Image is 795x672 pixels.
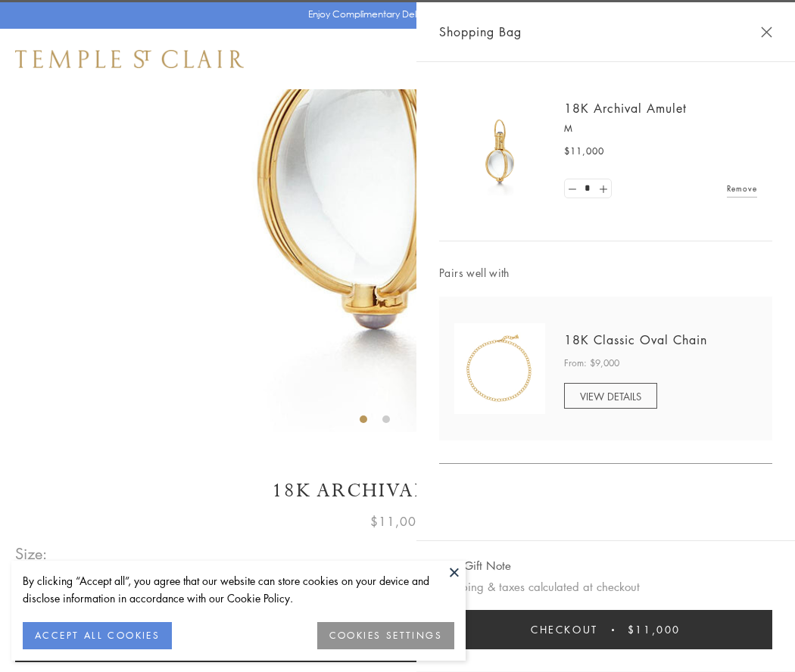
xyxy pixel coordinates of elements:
[308,7,480,22] p: Enjoy Complimentary Delivery & Returns
[15,50,244,68] img: Temple St. Clair
[564,144,604,159] span: $11,000
[628,621,681,638] span: $11,000
[595,179,610,198] a: Set quantity to 2
[454,323,545,414] img: N88865-OV18
[761,26,772,38] button: Close Shopping Bag
[23,572,454,607] div: By clicking “Accept all”, you agree that our website can store cookies on your device and disclos...
[23,622,172,649] button: ACCEPT ALL COOKIES
[564,121,757,136] p: M
[531,621,598,638] span: Checkout
[564,331,707,348] a: 18K Classic Oval Chain
[15,541,48,566] span: Size:
[370,512,425,531] span: $11,000
[439,577,772,596] p: Shipping & taxes calculated at checkout
[564,100,687,117] a: 18K Archival Amulet
[564,383,657,409] a: VIEW DETAILS
[439,22,522,42] span: Shopping Bag
[565,179,580,198] a: Set quantity to 0
[727,180,757,197] a: Remove
[439,556,511,575] button: Add Gift Note
[580,389,641,403] span: VIEW DETAILS
[317,622,454,649] button: COOKIES SETTINGS
[439,610,772,649] button: Checkout $11,000
[439,264,772,282] span: Pairs well with
[454,106,545,197] img: 18K Archival Amulet
[564,356,619,371] span: From: $9,000
[15,478,780,504] h1: 18K Archival Amulet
